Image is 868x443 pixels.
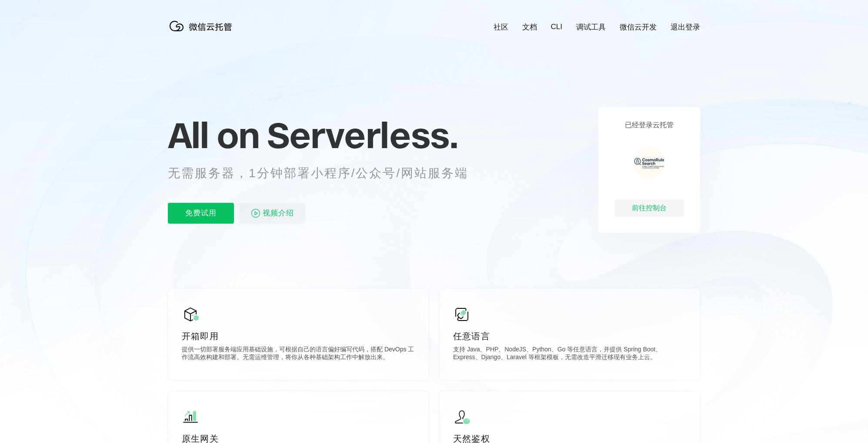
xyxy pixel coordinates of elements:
[182,330,415,342] p: 开箱即用
[551,23,562,31] a: CLI
[453,346,686,363] p: 支持 Java、PHP、NodeJS、Python、Go 等任意语言，并提供 Spring Boot、Express、Django、Laravel 等框架模板，无需改造平滑迁移现有业务上云。
[625,121,674,130] p: 已经登录云托管
[250,208,261,218] img: video_play.svg
[182,346,415,363] p: 提供一切部署服务端应用基础设施，可根据自己的语言偏好编写代码，搭配 DevOps 工作流高效构建和部署。无需运维管理，将你从各种基础架构工作中解放出来。
[168,203,234,224] p: 免费试用
[267,113,458,157] span: Serverless.
[671,22,700,32] a: 退出登录
[168,113,259,157] span: All on
[614,199,684,217] div: 前往控制台
[168,17,237,35] img: 微信云托管
[522,22,537,32] a: 文档
[576,22,606,32] a: 调试工具
[453,330,686,342] p: 任意语言
[168,165,484,182] p: 无需服务器，1分钟部署小程序/公众号/网站服务端
[263,203,294,224] span: 视频介绍
[620,22,657,32] a: 微信云开发
[494,22,508,32] a: 社区
[168,29,237,36] a: 微信云托管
